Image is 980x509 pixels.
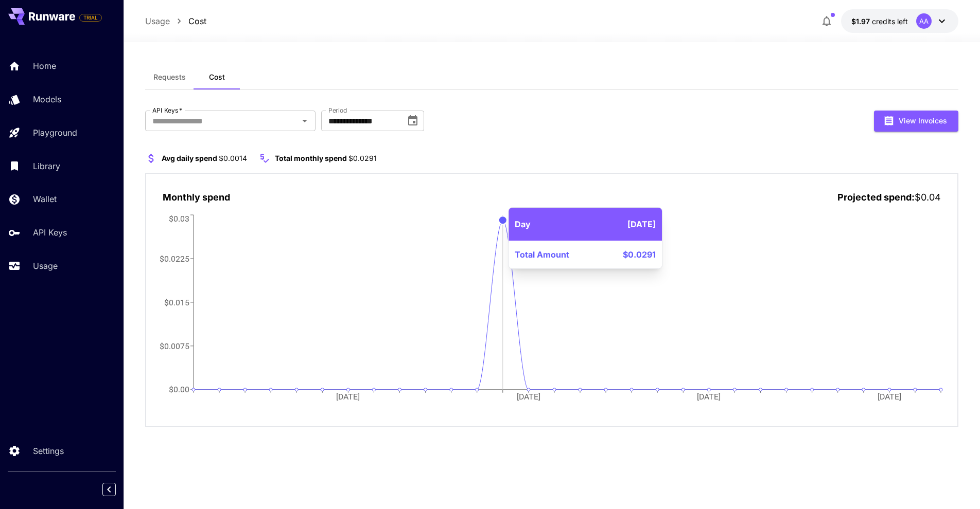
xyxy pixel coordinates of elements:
a: Cost [188,15,206,27]
span: $0.0291 [348,154,377,162]
span: TRIAL [80,14,101,22]
p: Settings [33,445,64,457]
span: $1.97 [851,17,872,26]
div: AA [916,13,932,29]
button: $1.9715AA [841,9,958,33]
p: Monthly spend [163,190,230,204]
p: API Keys [33,226,67,239]
tspan: [DATE] [697,392,721,402]
span: Avg daily spend [162,154,217,162]
span: credits left [872,17,908,26]
a: View Invoices [874,115,958,125]
span: Total monthly spend [275,154,347,162]
span: Add your payment card to enable full platform functionality. [79,11,102,24]
label: API Keys [152,106,182,115]
span: Requests [153,72,186,82]
tspan: [DATE] [878,392,901,402]
button: Choose date, selected date is Sep 1, 2025 [402,111,423,131]
span: $0.0014 [219,154,247,162]
span: Cost [209,72,225,82]
tspan: $0.03 [169,213,189,223]
tspan: $0.00 [169,385,189,394]
tspan: [DATE] [517,392,540,402]
nav: breadcrumb [145,15,206,27]
button: Open [297,114,312,128]
p: Wallet [33,193,57,205]
button: View Invoices [874,111,958,132]
tspan: [DATE] [336,392,360,402]
label: Period [328,106,347,115]
span: $0.04 [915,192,941,203]
div: $1.9715 [851,16,908,27]
span: Projected spend: [837,192,915,203]
div: Collapse sidebar [110,480,124,499]
p: Models [33,93,61,105]
p: Library [33,160,60,172]
p: Playground [33,126,77,139]
tspan: $0.015 [164,297,189,307]
p: Usage [33,260,58,272]
tspan: $0.0075 [160,341,189,351]
button: Collapse sidebar [102,483,116,496]
p: Home [33,60,56,72]
tspan: $0.0225 [160,253,189,263]
a: Usage [145,15,170,27]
